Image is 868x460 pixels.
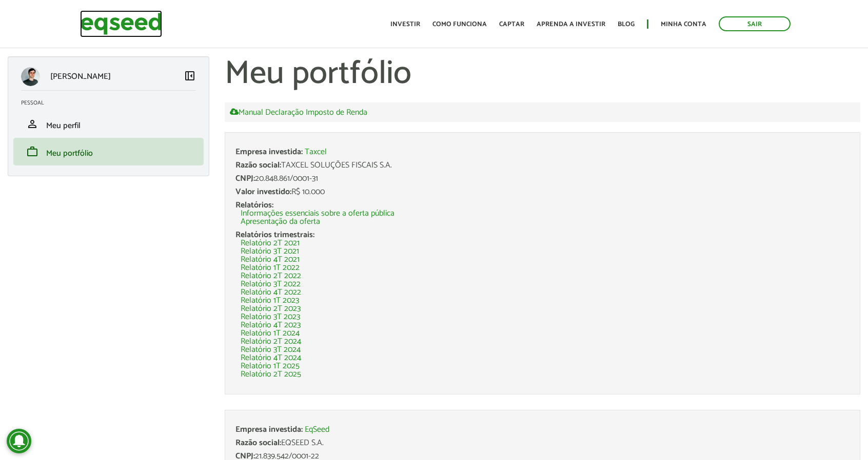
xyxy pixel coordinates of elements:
[235,228,314,242] span: Relatórios trimestrais:
[235,198,273,212] span: Relatórios:
[241,297,299,305] a: Relatório 1T 2023
[241,272,301,280] a: Relatório 2T 2022
[241,362,300,370] a: Relatório 1T 2025
[241,321,301,329] a: Relatório 4T 2023
[50,72,111,81] p: [PERSON_NAME]
[235,439,850,447] div: EQSEED S.A.
[235,423,303,436] span: Empresa investida:
[305,426,329,434] a: EqSeed
[241,264,300,272] a: Relatório 1T 2022
[21,118,196,130] a: personMeu perfil
[235,158,281,172] span: Razão social:
[241,280,301,288] a: Relatório 3T 2022
[26,118,38,130] span: person
[432,21,487,28] a: Como funciona
[241,305,301,313] a: Relatório 2T 2023
[235,172,255,185] span: CNPJ:
[661,21,706,28] a: Minha conta
[499,21,524,28] a: Captar
[184,70,196,84] a: Colapsar menu
[241,313,300,321] a: Relatório 3T 2023
[241,210,394,218] a: Informações essenciais sobre a oferta pública
[235,175,850,183] div: 20.848.861/0001-31
[235,185,291,199] span: Valor investido:
[46,147,93,160] span: Meu portfólio
[305,148,327,156] a: Taxcel
[235,161,850,170] div: TAXCEL SOLUÇÕES FISCAIS S.A.
[618,21,635,28] a: Blog
[46,119,81,133] span: Meu perfil
[241,329,300,338] a: Relatório 1T 2024
[21,100,204,106] h2: Pessoal
[235,188,850,196] div: R$ 10.000
[241,247,299,256] a: Relatório 3T 2021
[241,346,301,354] a: Relatório 3T 2024
[21,145,196,158] a: workMeu portfólio
[241,256,300,264] a: Relatório 4T 2021
[230,108,367,117] a: Manual Declaração Imposto de Renda
[241,338,301,346] a: Relatório 2T 2024
[241,370,301,379] a: Relatório 2T 2025
[537,21,605,28] a: Aprenda a investir
[184,70,196,82] span: left_panel_close
[80,10,162,37] img: EqSeed
[235,145,303,159] span: Empresa investida:
[241,288,301,297] a: Relatório 4T 2022
[241,218,320,226] a: Apresentação da oferta
[235,436,281,450] span: Razão social:
[13,138,204,165] li: Meu portfólio
[241,239,300,247] a: Relatório 2T 2021
[719,16,791,31] a: Sair
[225,56,860,92] h1: Meu portfólio
[26,145,38,158] span: work
[390,21,420,28] a: Investir
[13,110,204,138] li: Meu perfil
[241,354,301,362] a: Relatório 4T 2024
